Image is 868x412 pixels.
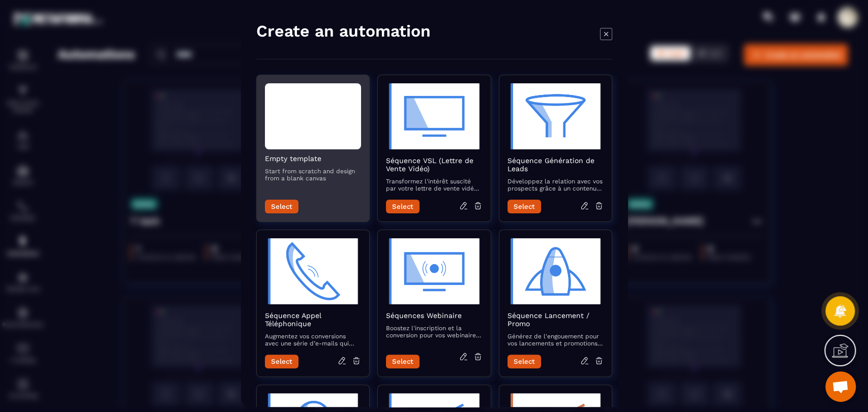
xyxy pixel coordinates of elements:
[386,355,420,368] button: Select
[386,178,482,192] p: Transformez l'intérêt suscité par votre lettre de vente vidéo en actions concrètes avec des e-mai...
[265,333,361,347] p: Augmentez vos conversions avec une série d’e-mails qui préparent et suivent vos appels commerciaux
[507,200,541,213] button: Select
[256,21,431,41] h4: Create an automation
[265,168,361,182] p: Start from scratch and design from a blank canvas
[825,371,856,402] div: Mở cuộc trò chuyện
[265,311,361,328] h2: Séquence Appel Téléphonique
[386,83,482,149] img: automation-objective-icon
[265,355,298,368] button: Select
[507,355,541,368] button: Select
[265,200,298,213] button: Select
[265,154,361,163] h2: Empty template
[507,83,603,149] img: automation-objective-icon
[386,156,482,173] h2: Séquence VSL (Lettre de Vente Vidéo)
[507,333,603,347] p: Générez de l'engouement pour vos lancements et promotions avec une séquence d’e-mails captivante ...
[507,178,603,192] p: Développez la relation avec vos prospects grâce à un contenu attractif qui les accompagne vers la...
[386,325,482,339] p: Boostez l'inscription et la conversion pour vos webinaires avec des e-mails qui informent, rappel...
[507,311,603,328] h2: Séquence Lancement / Promo
[386,238,482,304] img: automation-objective-icon
[507,156,603,173] h2: Séquence Génération de Leads
[265,238,361,304] img: automation-objective-icon
[507,238,603,304] img: automation-objective-icon
[386,200,420,213] button: Select
[386,311,482,320] h2: Séquences Webinaire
